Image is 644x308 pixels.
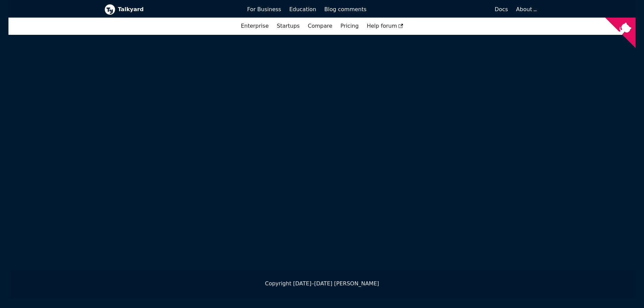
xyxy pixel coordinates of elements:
[495,6,508,13] span: Docs
[371,4,512,15] a: Docs
[118,5,238,14] b: Talkyard
[289,6,316,13] span: Education
[104,4,115,15] img: Talkyard logo
[104,4,238,15] a: Talkyard logoTalkyard
[320,4,371,15] a: Blog comments
[308,23,332,29] a: Compare
[104,279,540,288] div: Copyright [DATE]–[DATE] [PERSON_NAME]
[247,6,281,13] span: For Business
[273,20,304,32] a: Startups
[237,20,272,32] a: Enterprise
[363,20,407,32] a: Help forum
[243,4,285,15] a: For Business
[336,20,363,32] a: Pricing
[367,23,403,29] span: Help forum
[324,6,366,13] span: Blog comments
[285,4,320,15] a: Education
[516,6,536,13] a: About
